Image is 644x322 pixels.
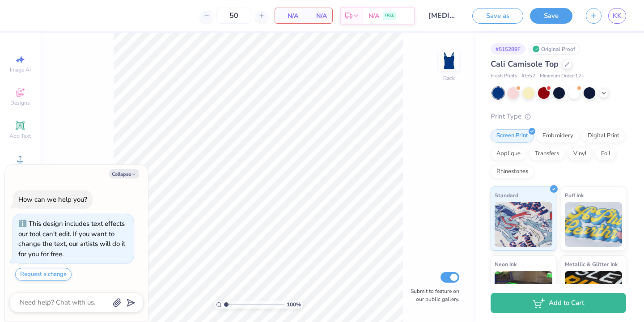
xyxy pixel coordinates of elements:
[18,195,87,204] div: How can we help you?
[495,271,552,316] img: Neon Ink
[491,165,534,178] div: Rhinestones
[216,8,251,24] input: – –
[422,7,466,25] input: Untitled Design
[595,147,616,161] div: Foil
[369,11,379,21] span: N/A
[440,52,458,70] img: Back
[406,287,459,303] label: Submit to feature on our public gallery.
[385,13,394,19] span: FREE
[280,11,298,21] span: N/A
[521,72,535,80] span: # fp52
[529,147,565,161] div: Transfers
[495,259,517,269] span: Neon Ink
[491,59,559,69] span: Cali Camisole Top
[565,271,623,316] img: Metallic & Glitter Ink
[530,43,580,55] div: Original Proof
[568,147,593,161] div: Vinyl
[613,11,622,21] span: KK
[491,293,626,313] button: Add to Cart
[491,147,526,161] div: Applique
[582,129,625,143] div: Digital Print
[530,8,572,24] button: Save
[10,99,30,106] span: Designs
[472,8,523,24] button: Save as
[565,259,618,269] span: Metallic & Glitter Ink
[495,191,518,200] span: Standard
[491,43,525,55] div: # 515289F
[491,72,517,80] span: Fresh Prints
[443,74,455,82] div: Back
[565,191,584,200] span: Puff Ink
[537,129,579,143] div: Embroidery
[109,169,139,178] button: Collapse
[9,132,31,140] span: Add Text
[495,202,552,247] img: Standard
[10,66,31,73] span: Image AI
[565,202,623,247] img: Puff Ink
[491,111,626,122] div: Print Type
[540,72,585,80] span: Minimum Order: 12 +
[309,11,327,21] span: N/A
[18,219,125,258] div: This design includes text effects our tool can't edit. If you want to change the text, our artist...
[491,129,534,143] div: Screen Print
[15,268,72,281] button: Request a change
[287,301,301,309] span: 100 %
[608,8,626,24] a: KK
